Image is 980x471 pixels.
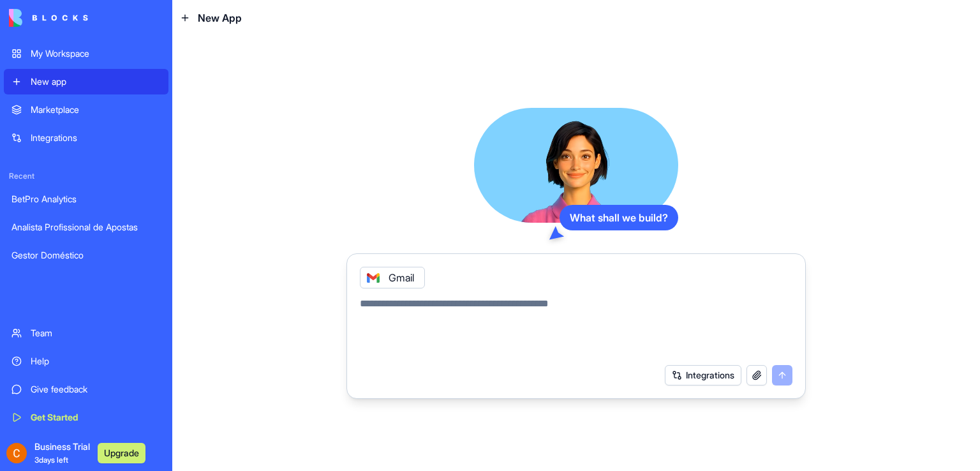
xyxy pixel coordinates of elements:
[31,355,161,368] div: Help
[4,214,168,240] a: Analista Profissional de Apostas
[31,383,161,396] div: Give feedback
[665,365,741,385] button: Integrations
[4,377,168,402] a: Give feedback
[34,455,68,465] span: 3 days left
[4,41,168,66] a: My Workspace
[4,186,168,212] a: BetPro Analytics
[34,440,90,466] span: Business Trial
[4,348,168,374] a: Help
[11,249,161,262] div: Gestor Doméstico
[11,221,161,234] div: Analista Profissional de Apostas
[360,267,425,288] div: Gmail
[98,443,145,463] button: Upgrade
[4,320,168,346] a: Team
[4,125,168,151] a: Integrations
[31,411,161,424] div: Get Started
[31,75,161,88] div: New app
[4,405,168,430] a: Get Started
[31,47,161,60] div: My Workspace
[4,69,168,94] a: New app
[4,97,168,123] a: Marketplace
[198,10,242,26] span: New App
[9,9,88,27] img: logo
[31,131,161,144] div: Integrations
[4,171,168,181] span: Recent
[31,103,161,116] div: Marketplace
[6,443,27,463] img: ACg8ocIrZ_2r3JCGjIObMHUp5pq2o1gBKnv_Z4VWv1zqUWb6T60c5A=s96-c
[31,327,161,340] div: Team
[4,243,168,268] a: Gestor Doméstico
[11,193,161,206] div: BetPro Analytics
[560,205,678,230] div: What shall we build?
